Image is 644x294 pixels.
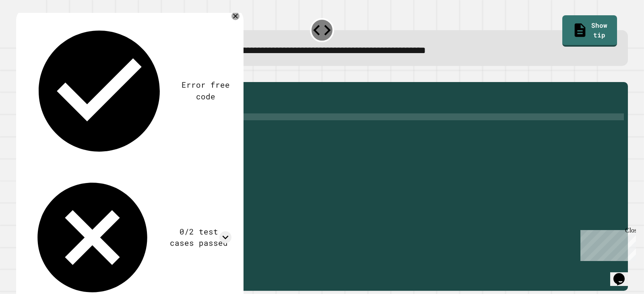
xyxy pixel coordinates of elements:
[180,79,231,103] div: Error free code
[610,262,636,286] iframe: chat widget
[3,3,56,51] div: Chat with us now!Close
[577,227,636,261] iframe: chat widget
[166,226,231,249] div: 0/2 test cases passed
[562,15,617,47] a: Show tip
